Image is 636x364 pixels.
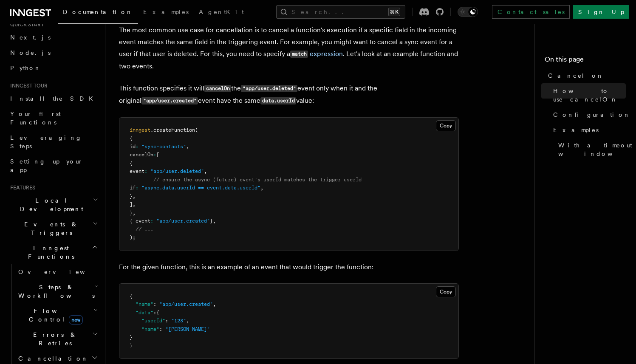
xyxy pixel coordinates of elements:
[153,177,362,183] span: // ensure the async (future) event's userId matches the trigger userId
[141,144,186,150] span: "sync-contacts"
[130,193,133,199] span: }
[276,5,405,19] button: Search...⌘K
[7,240,100,264] button: Inngest Functions
[10,34,51,41] span: Next.js
[130,152,153,158] span: cancelOn
[136,226,153,232] span: // ...
[150,218,153,224] span: :
[186,144,189,150] span: ,
[550,83,626,107] a: How to use cancelOn
[7,184,35,191] span: Features
[458,7,478,17] button: Toggle dark mode
[10,65,41,71] span: Python
[69,315,83,324] span: new
[150,168,204,174] span: "app/user.deleted"
[558,141,633,158] span: With a timeout window
[10,49,51,56] span: Node.js
[165,318,168,324] span: :
[290,51,308,58] code: match
[545,68,626,83] a: Cancel on
[241,85,297,92] code: "app/user.deleted"
[7,45,100,60] a: Node.js
[136,301,153,307] span: "name"
[153,301,156,307] span: :
[130,234,136,240] span: );
[136,310,153,316] span: "data"
[141,326,159,332] span: "name"
[204,85,231,92] code: cancelOn
[156,152,159,158] span: [
[260,97,296,104] code: data.userId
[573,5,629,19] a: Sign Up
[130,160,133,166] span: {
[119,261,459,273] p: For the given function, this is an example of an event that would trigger the function:
[130,144,136,150] span: id
[7,196,93,213] span: Local Development
[63,8,133,15] span: Documentation
[550,107,626,122] a: Configuration
[7,220,93,237] span: Events & Triggers
[130,201,133,207] span: ]
[15,330,92,347] span: Errors & Retries
[186,318,189,324] span: ,
[388,8,400,16] kbd: ⌘K
[7,217,100,240] button: Events & Triggers
[15,303,100,327] button: Flow Controlnew
[204,168,207,174] span: ,
[7,130,100,154] a: Leveraging Steps
[133,210,136,216] span: ,
[136,144,139,150] span: :
[144,168,147,174] span: :
[15,279,100,303] button: Steps & Workflows
[10,95,98,102] span: Install the SDK
[141,97,198,104] code: "app/user.created"
[553,87,626,104] span: How to use cancelOn
[141,185,260,191] span: "async.data.userId == event.data.userId"
[130,293,133,299] span: {
[7,193,100,217] button: Local Development
[143,8,189,15] span: Examples
[119,82,459,107] p: This function specifies it will the event only when it and the original event have the same value:
[7,60,100,76] a: Python
[138,3,194,23] a: Examples
[7,106,100,130] a: Your first Functions
[7,154,100,178] a: Setting up your app
[7,82,48,89] span: Inngest tour
[156,310,159,316] span: {
[18,268,106,275] span: Overview
[153,152,156,158] span: :
[7,244,92,261] span: Inngest Functions
[548,71,604,80] span: Cancel on
[553,126,599,134] span: Examples
[141,318,165,324] span: "userId"
[555,138,626,161] a: With a timeout window
[119,24,459,72] p: The most common use case for cancellation is to cancel a function's execution if a specific field...
[210,218,213,224] span: }
[133,193,136,199] span: ,
[260,185,263,191] span: ,
[10,110,61,126] span: Your first Functions
[159,301,213,307] span: "app/user.created"
[130,185,136,191] span: if
[310,50,343,58] a: expression
[15,283,95,300] span: Steps & Workflows
[545,54,626,68] h4: On this page
[130,334,133,340] span: }
[130,127,150,133] span: inngest
[553,110,630,119] span: Configuration
[10,158,83,173] span: Setting up your app
[150,127,195,133] span: .createFunction
[7,30,100,45] a: Next.js
[130,210,133,216] span: }
[130,168,144,174] span: event
[213,218,216,224] span: ,
[130,135,133,141] span: {
[136,185,139,191] span: :
[159,326,162,332] span: :
[130,218,150,224] span: { event
[156,218,210,224] span: "app/user.created"
[199,8,244,15] span: AgentKit
[213,301,216,307] span: ,
[492,5,570,19] a: Contact sales
[15,307,93,324] span: Flow Control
